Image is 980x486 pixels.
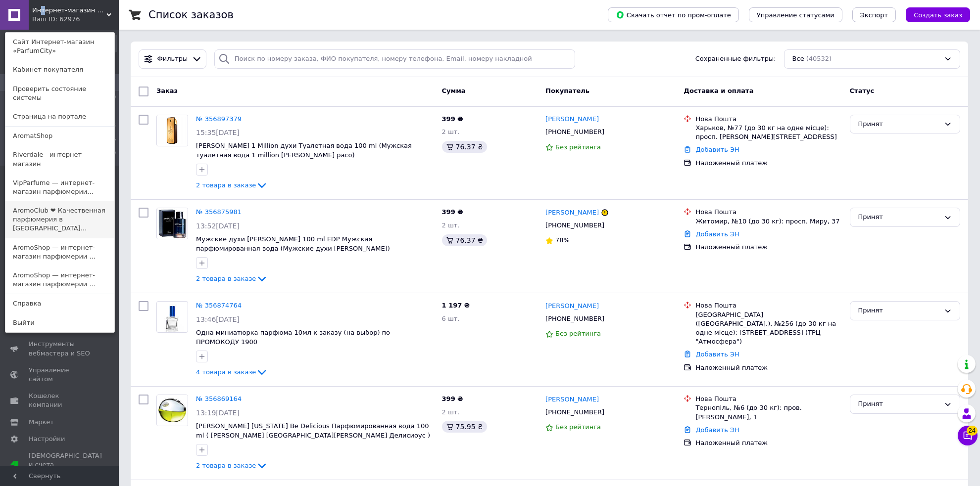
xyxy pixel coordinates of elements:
[442,315,460,322] span: 6 шт.
[555,236,570,244] span: 78%
[32,15,74,24] div: Ваш ID: 62976
[695,363,841,372] div: Наложенный платеж
[196,329,390,346] a: Одна миниатюрка парфюма 10мл к заказу (на выбор) по ПРОМОКОДУ 1900
[196,115,242,123] a: № 356897379
[906,7,970,22] button: Создать заказ
[616,10,731,19] span: Скачать отчет по пром-оплате
[5,107,114,126] a: Страница на портале
[5,313,114,332] a: Выйти
[442,141,487,153] div: 76.37 ₴
[543,312,606,325] div: [PHONE_NUMBER]
[555,423,601,431] span: Без рейтинга
[5,33,114,60] a: Сайт Интернет-магазин «ParfumCity»
[545,302,599,311] a: [PERSON_NAME]
[858,212,940,222] div: Принят
[29,366,92,384] span: Управление сайтом
[792,54,804,64] span: Все
[858,399,940,409] div: Принят
[695,208,841,217] div: Нова Пошта
[157,208,188,239] img: Фото товару
[442,221,460,229] span: 2 шт.
[156,395,188,426] a: Фото товару
[196,409,240,417] span: 13:19[DATE]
[196,395,242,402] a: № 356869164
[5,238,114,266] a: AromoShop — интернет-магазин парфюмерии ...
[543,219,606,232] div: [PHONE_NUMBER]
[442,128,460,135] span: 2 шт.
[695,115,841,124] div: Нова Пошта
[850,87,875,94] span: Статус
[852,7,896,22] button: Экспорт
[157,115,188,146] img: Фото товару
[695,403,841,421] div: Тернопіль, №6 (до 30 кг): пров. [PERSON_NAME], 1
[5,174,114,201] a: VipParfume — интернет-магазин парфюмерии...
[695,159,841,168] div: Наложенный платеж
[196,235,390,252] a: Мужские духи [PERSON_NAME] 100 ml EDP Мужская парфюмированная вода (Мужские духи [PERSON_NAME])
[196,422,430,439] a: [PERSON_NAME] [US_STATE] Be Delicious Парфюмированная вода 100 ml ( [PERSON_NAME] [GEOGRAPHIC_DAT...
[442,302,470,309] span: 1 197 ₴
[545,87,589,94] span: Покупатель
[858,119,940,130] div: Принят
[157,395,188,426] img: Фото товару
[695,301,841,310] div: Нова Пошта
[214,49,575,69] input: Поиск по номеру заказа, ФИО покупателя, номеру телефона, Email, номеру накладной
[159,302,186,332] img: Фото товару
[5,60,114,79] a: Кабинет покупателя
[543,406,606,419] div: [PHONE_NUMBER]
[442,234,487,246] div: 76.37 ₴
[442,395,463,402] span: 399 ₴
[196,462,256,469] span: 2 товара в заказе
[32,6,106,15] span: Интернет-магазин «ParfumCity»
[196,129,240,136] span: 15:35[DATE]
[695,54,776,64] span: Сохраненные фильтры:
[695,217,841,226] div: Житомир, №10 (до 30 кг): просп. Миру, 37
[684,87,753,94] span: Доставка и оплата
[695,426,739,434] a: Добавить ЭН
[156,87,178,94] span: Заказ
[29,392,92,409] span: Кошелек компании
[896,11,970,18] a: Создать заказ
[695,351,739,358] a: Добавить ЭН
[196,275,256,282] span: 2 товара в заказе
[156,115,188,146] a: Фото товару
[555,330,601,337] span: Без рейтинга
[29,451,102,479] span: [DEMOGRAPHIC_DATA] и счета
[967,426,978,436] span: 24
[695,146,739,153] a: Добавить ЭН
[695,230,739,238] a: Добавить ЭН
[545,208,599,218] a: [PERSON_NAME]
[5,266,114,294] a: AromoShop — интернет-магазин парфюмерии ...
[156,208,188,239] a: Фото товару
[5,127,114,145] a: AromatShop
[196,275,268,282] a: 2 товара в заказе
[196,368,256,376] span: 4 товара в заказе
[545,395,599,404] a: [PERSON_NAME]
[196,302,242,309] a: № 356874764
[695,395,841,403] div: Нова Пошта
[442,115,463,123] span: 399 ₴
[196,462,268,469] a: 2 товара в заказе
[442,87,466,94] span: Сумма
[196,315,240,323] span: 13:46[DATE]
[196,181,268,189] a: 2 товара в заказе
[5,80,114,107] a: Проверить состояние системы
[749,7,842,22] button: Управление статусами
[914,11,962,19] span: Создать заказ
[860,11,888,19] span: Экспорт
[5,145,114,173] a: Riverdale - интернет-магазин
[148,9,234,21] h1: Список заказов
[157,54,188,64] span: Фильтры
[196,368,268,376] a: 4 товара в заказе
[695,124,841,141] div: Харьков, №77 (до 30 кг на одне місце): просп. [PERSON_NAME][STREET_ADDRESS]
[5,201,114,238] a: AromoClub ❤ Качественная парфюмерия в [GEOGRAPHIC_DATA]...
[695,310,841,347] div: [GEOGRAPHIC_DATA] ([GEOGRAPHIC_DATA].), №256 (до 30 кг на одне місце): [STREET_ADDRESS] (ТРЦ "Атм...
[545,115,599,124] a: [PERSON_NAME]
[695,243,841,252] div: Наложенный платеж
[196,181,256,189] span: 2 товара в заказе
[29,435,65,443] span: Настройки
[196,142,412,159] a: [PERSON_NAME] 1 Million духи Туалетная вода 100 ml (Мужская туалетная вода 1 million [PERSON_NAME...
[958,426,978,445] button: Чат с покупателем24
[196,208,242,216] a: № 356875981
